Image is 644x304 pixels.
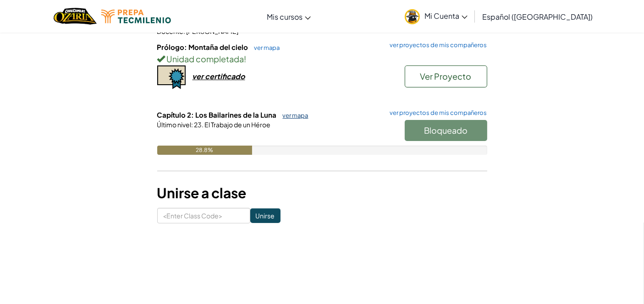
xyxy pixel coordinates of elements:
[193,120,204,129] span: 23.
[478,4,597,29] a: Español ([GEOGRAPHIC_DATA])
[101,10,171,23] img: Tecmilenio logo
[157,43,250,51] span: Prólogo: Montaña del cielo
[244,54,247,64] span: !
[157,146,252,155] div: 28.8%
[204,120,271,129] span: El Trabajo de un Héroe
[267,12,303,22] span: Mis cursos
[385,110,487,116] a: ver proyectos de mis compañeros
[193,71,245,81] div: ver certificado
[405,9,420,24] img: avatar
[157,65,186,89] img: certificate-icon.png
[278,112,308,119] a: ver mapa
[482,12,593,22] span: Español ([GEOGRAPHIC_DATA])
[165,54,244,64] span: Unidad completada
[250,208,281,223] input: Unirse
[157,208,250,223] input: <Enter Class Code>
[262,4,315,29] a: Mis cursos
[400,2,472,31] a: Mi Cuenta
[54,7,96,26] a: Ozaria by CodeCombat logo
[157,110,278,119] span: Capítulo 2: Los Bailarines de la Luna
[250,44,280,51] a: ver mapa
[192,120,193,129] span: :
[54,7,96,26] img: Home
[420,71,472,81] span: Ver Proyecto
[405,65,487,87] button: Ver Proyecto
[385,42,487,48] a: ver proyectos de mis compañeros
[157,71,245,81] a: ver certificado
[157,120,192,129] span: Último nivel
[424,11,468,21] span: Mi Cuenta
[157,183,487,203] h3: Unirse a clase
